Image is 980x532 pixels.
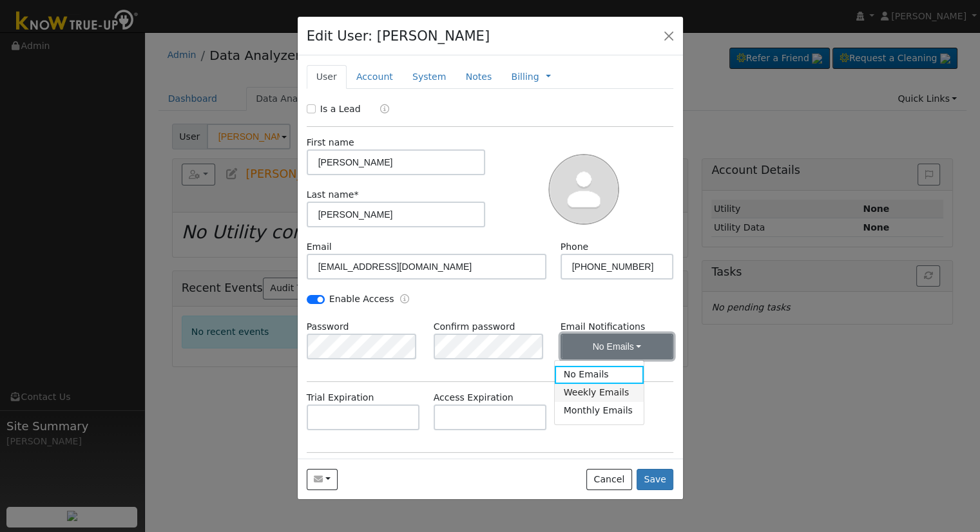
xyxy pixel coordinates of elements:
[347,65,403,89] a: Account
[403,65,456,89] a: System
[307,469,338,491] button: jstrick@ymail.com
[354,189,358,200] span: Required
[307,320,349,334] label: Password
[637,469,674,491] button: Save
[320,102,361,116] label: Is a Lead
[370,102,389,117] a: Lead
[555,384,644,402] a: Weekly Emails
[307,188,359,202] label: Last name
[307,240,332,254] label: Email
[434,320,515,334] label: Confirm password
[561,334,674,359] button: No Emails
[329,292,394,306] label: Enable Access
[561,240,589,254] label: Phone
[307,136,354,149] label: First name
[456,65,501,89] a: Notes
[307,26,490,46] h4: Edit User: [PERSON_NAME]
[307,65,347,89] a: User
[307,104,316,113] input: Is a Lead
[586,469,632,491] button: Cancel
[555,402,644,420] a: Monthly Emails
[511,70,539,84] a: Billing
[307,391,374,404] label: Trial Expiration
[561,320,674,334] label: Email Notifications
[434,391,514,404] label: Access Expiration
[400,292,409,307] a: Enable Access
[555,366,644,384] a: No Emails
